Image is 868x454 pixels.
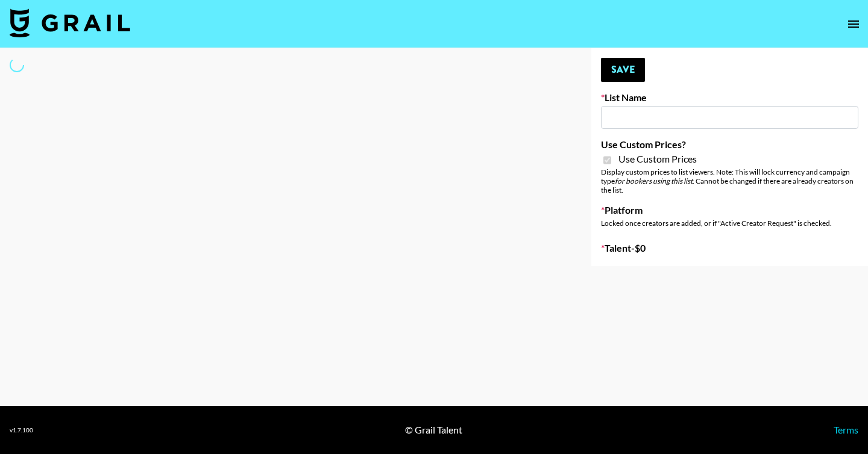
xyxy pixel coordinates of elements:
span: Use Custom Prices [618,153,697,165]
label: Platform [601,204,858,216]
label: Talent - $ 0 [601,242,858,254]
div: v 1.7.100 [10,426,33,434]
div: © Grail Talent [405,424,462,436]
button: Save [601,58,645,82]
em: for bookers using this list [615,176,693,185]
label: List Name [601,92,858,104]
div: Locked once creators are added, or if "Active Creator Request" is checked. [601,219,858,228]
img: Grail Talent [10,8,130,37]
a: Terms [834,424,858,435]
label: Use Custom Prices? [601,138,858,151]
button: open drawer [841,12,866,36]
div: Display custom prices to list viewers. Note: This will lock currency and campaign type . Cannot b... [601,167,858,194]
